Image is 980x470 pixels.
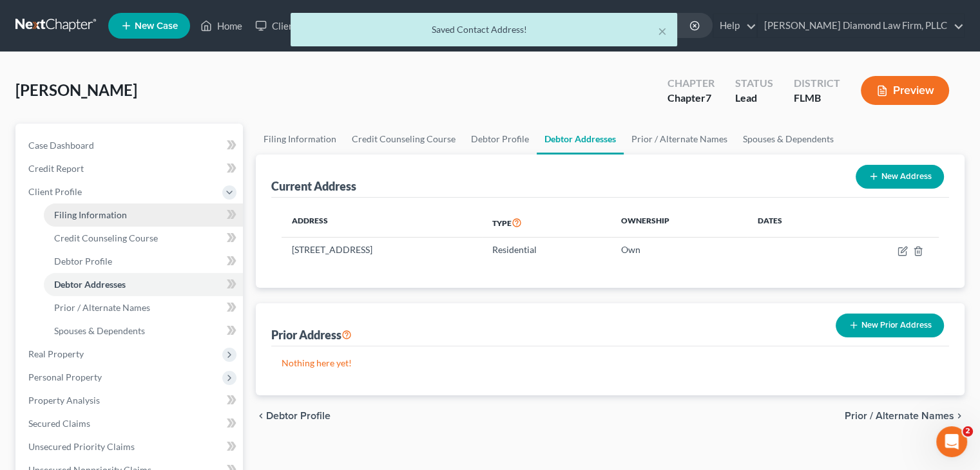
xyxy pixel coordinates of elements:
[266,411,331,421] span: Debtor Profile
[28,163,84,174] span: Credit Report
[18,157,243,180] a: Credit Report
[28,348,84,359] span: Real Property
[28,395,100,406] span: Property Analysis
[28,186,82,197] span: Client Profile
[611,238,747,262] td: Own
[735,124,841,155] a: Spouses & Dependents
[256,411,331,421] button: chevron_left Debtor Profile
[735,76,773,91] div: Status
[28,371,102,382] span: Personal Property
[706,91,711,104] span: 7
[856,165,944,189] button: New Address
[282,208,482,238] th: Address
[44,203,243,227] a: Filing Information
[44,250,243,273] a: Debtor Profile
[271,178,356,194] div: Current Address
[282,357,939,370] p: Nothing here yet!
[963,426,973,437] span: 2
[271,327,352,343] div: Prior Address
[28,140,94,151] span: Case Dashboard
[658,23,667,39] button: ×
[18,134,243,157] a: Case Dashboard
[794,91,840,106] div: FLMB
[15,80,137,99] span: [PERSON_NAME]
[54,209,127,220] span: Filing Information
[845,411,954,421] span: Prior / Alternate Names
[18,412,243,435] a: Secured Claims
[735,91,773,106] div: Lead
[668,91,715,106] div: Chapter
[301,23,667,36] div: Saved Contact Address!
[256,124,344,155] a: Filing Information
[282,238,482,262] td: [STREET_ADDRESS]
[794,76,840,91] div: District
[28,441,135,452] span: Unsecured Priority Claims
[18,389,243,412] a: Property Analysis
[668,76,715,91] div: Chapter
[845,411,965,421] button: Prior / Alternate Names chevron_right
[747,208,837,238] th: Dates
[836,314,944,337] button: New Prior Address
[44,296,243,319] a: Prior / Alternate Names
[54,232,158,243] span: Credit Counseling Course
[54,256,112,267] span: Debtor Profile
[537,124,624,155] a: Debtor Addresses
[344,124,463,155] a: Credit Counseling Course
[54,302,150,313] span: Prior / Alternate Names
[624,124,735,155] a: Prior / Alternate Names
[611,208,747,238] th: Ownership
[954,411,965,421] i: chevron_right
[482,208,611,238] th: Type
[28,418,90,429] span: Secured Claims
[936,426,967,457] iframe: Intercom live chat
[256,411,266,421] i: chevron_left
[44,227,243,250] a: Credit Counseling Course
[44,273,243,296] a: Debtor Addresses
[54,325,145,336] span: Spouses & Dependents
[482,238,611,262] td: Residential
[44,319,243,343] a: Spouses & Dependents
[861,76,949,105] button: Preview
[54,279,126,290] span: Debtor Addresses
[18,435,243,458] a: Unsecured Priority Claims
[463,124,537,155] a: Debtor Profile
